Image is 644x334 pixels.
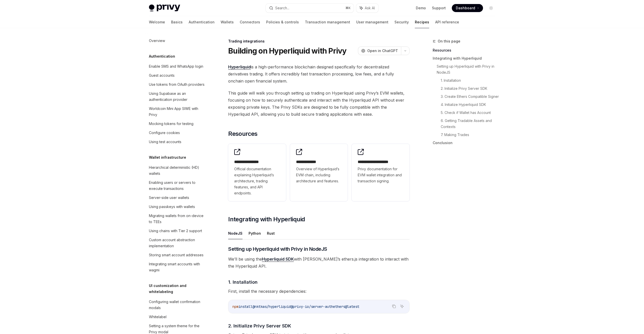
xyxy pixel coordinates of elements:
[433,54,499,62] a: Integrating with Hyperliquid
[438,38,460,44] span: On this page
[145,312,209,321] a: Whitelabel
[149,38,165,44] div: Overview
[145,71,209,80] a: Guest accounts
[145,80,209,89] a: Use tokens from OAuth providers
[238,304,253,309] span: install
[305,16,350,28] a: Transaction management
[333,304,359,309] span: ethers@latest
[149,252,204,258] div: Storing smart account addresses
[228,288,410,295] span: First, install the necessary dependencies:
[149,314,167,320] div: Whitelabel
[145,89,209,104] a: Using Supabase as an authentication provider
[358,166,404,184] span: Privy documentation for EVM wallet integration and transaction signing.
[149,299,206,311] div: Configuring wallet confirmation modals
[352,144,410,201] a: **** **** **** *****Privy documentation for EVM wallet integration and transaction signing.
[228,256,410,270] span: We’ll be using the with [PERSON_NAME]’s ethers.js integration to interact with the Hyperliquid API.
[145,251,209,260] a: Storing smart account addresses
[171,16,183,28] a: Basics
[228,39,410,44] div: Trading integrations
[145,62,209,71] a: Enable SMS and WhatsApp login
[145,260,209,275] a: Integrating smart accounts with wagmi
[149,164,206,177] div: Hierarchical deterministic (HD) wallets
[452,4,483,12] a: Dashboard
[249,227,261,239] button: Python
[441,85,499,93] a: 2. Initialize Privy Server SDK
[228,279,258,285] span: 1. Installation
[441,76,499,85] a: 1. Installation
[149,283,209,295] h5: UI customization and whitelabeling
[145,202,209,211] a: Using passkeys with wallets
[487,4,495,12] button: Toggle dark mode
[149,195,189,201] div: Server-side user wallets
[145,137,209,146] a: Using test accounts
[358,47,401,55] button: Open in ChatGPT
[149,154,186,160] h5: Wallet infrastructure
[228,90,410,118] span: This guide will walk you through setting up trading on Hyperliquid using Privy’s EVM wallets, foc...
[145,235,209,251] a: Custom account abstraction implementation
[228,46,347,55] h1: Building on Hyperliquid with Privy
[441,101,499,109] a: 4. Initialize Hyperliquid SDK
[267,227,275,239] button: Rust
[262,257,294,262] a: Hyperliquid SDK
[145,178,209,193] a: Enabling users or servers to execute transactions
[149,91,206,103] div: Using Supabase as an authentication provider
[149,5,180,12] img: light logo
[435,16,459,28] a: API reference
[437,62,499,76] a: Setting up Hyperliquid with Privy in NodeJS
[228,245,327,253] span: Setting up Hyperliquid with Privy in NodeJS
[145,297,209,312] a: Configuring wallet confirmation modals
[266,16,299,28] a: Policies & controls
[228,130,258,138] span: Resources
[441,131,499,139] a: 7. Making Trades
[228,63,410,85] span: is a high-performance blockchain designed specifically for decentralized derivatives trading. It ...
[145,104,209,119] a: Worldcoin Mini App SIWE with Privy
[296,166,342,184] span: Overview of Hyperliquid’s EVM chain, including architecture and features.
[291,304,333,309] span: @privy-io/server-auth
[367,48,398,53] span: Open in ChatGPT
[149,72,175,78] div: Guest accounts
[149,237,206,249] div: Custom account abstraction implementation
[149,180,206,192] div: Enabling users or servers to execute transactions
[145,193,209,202] a: Server-side user wallets
[432,6,446,11] a: Support
[145,36,209,45] a: Overview
[441,93,499,101] a: 3. Create Ethers Compatible Signer
[456,6,475,11] span: Dashboard
[149,53,175,59] h5: Authentication
[356,4,378,13] button: Ask AI
[433,46,499,54] a: Resources
[441,117,499,131] a: 6. Getting Tradable Assets and Contexts
[416,6,426,11] a: Demo
[433,139,499,147] a: Conclusion
[391,303,397,310] button: Copy the contents from the code block
[232,304,238,309] span: npm
[149,204,195,210] div: Using passkeys with wallets
[149,63,203,69] div: Enable SMS and WhatsApp login
[149,213,206,225] div: Migrating wallets from on-device to TEEs
[145,119,209,128] a: Mocking tokens for testing
[240,16,260,28] a: Connectors
[149,106,206,118] div: Worldcoin Mini App SIWE with Privy
[228,322,291,329] span: 2. Initialize Privy Server SDK
[149,81,205,88] div: Use tokens from OAuth providers
[394,16,409,28] a: Security
[345,6,351,10] span: ⌘ K
[228,144,286,201] a: **** **** **** *Official documentation explaining Hyperliquid’s architecture, trading features, a...
[149,139,181,145] div: Using test accounts
[149,16,165,28] a: Welcome
[149,130,180,136] div: Configure cookies
[145,226,209,235] a: Using chains with Tier 2 support
[356,16,388,28] a: User management
[275,5,289,11] div: Search...
[145,211,209,226] a: Migrating wallets from on-device to TEEs
[234,166,280,196] span: Official documentation explaining Hyperliquid’s architecture, trading features, and API endpoints.
[399,303,405,310] button: Ask AI
[228,227,243,239] button: NodeJS
[221,16,234,28] a: Wallets
[228,215,305,223] span: Integrating with Hyperliquid
[149,261,206,273] div: Integrating smart accounts with wagmi
[253,304,291,309] span: @nktkas/hyperliquid
[228,64,251,70] a: Hyperliquid
[149,228,202,234] div: Using chains with Tier 2 support
[290,144,348,201] a: **** **** ***Overview of Hyperliquid’s EVM chain, including architecture and features.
